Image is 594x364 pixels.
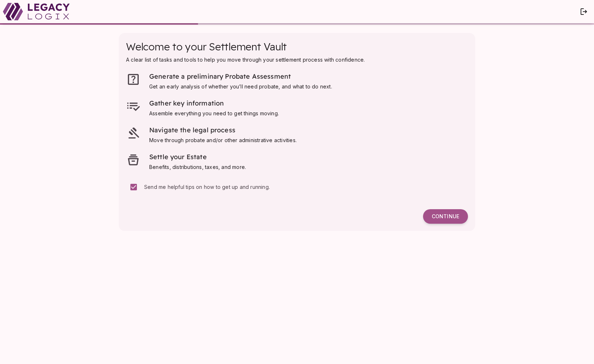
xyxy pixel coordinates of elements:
[149,99,224,107] span: Gather key information
[149,126,235,134] span: Navigate the legal process
[432,213,459,220] span: Continue
[149,72,291,80] span: Generate a preliminary Probate Assessment
[149,164,246,170] span: Benefits, distributions, taxes, and more.
[149,153,207,161] span: Settle your Estate
[149,137,297,143] span: Move through probate and/or other administrative activities.
[423,209,468,224] button: Continue
[126,57,365,63] span: A clear list of tasks and tools to help you move through your settlement process with confidence.
[126,40,287,53] span: Welcome to your Settlement Vault
[144,184,270,190] span: Send me helpful tips on how to get up and running.
[149,83,332,90] span: Get an early analysis of whether you’ll need probate, and what to do next.
[149,110,279,116] span: Assemble everything you need to get things moving.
